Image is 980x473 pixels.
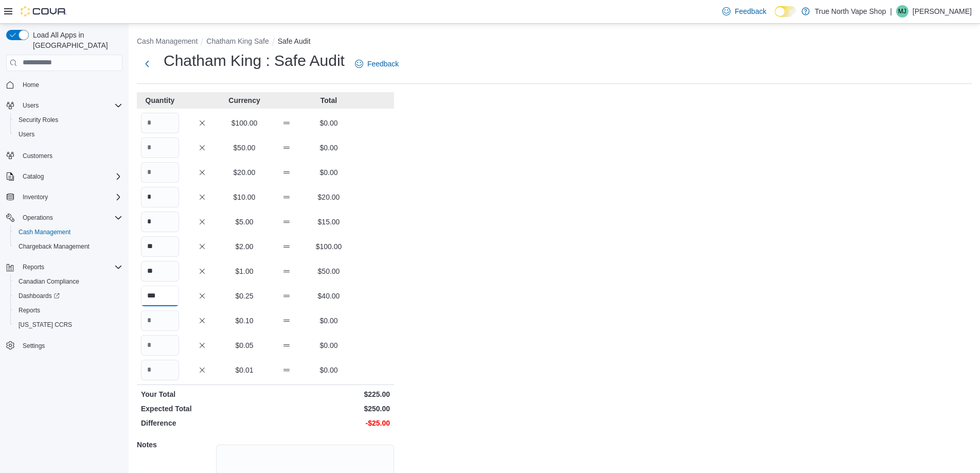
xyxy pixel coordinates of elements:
button: Users [10,127,127,142]
p: $20.00 [225,167,263,178]
p: $0.10 [225,316,263,326]
input: Quantity [141,113,179,133]
button: Users [19,99,43,112]
span: Catalog [19,170,122,183]
span: Dashboards [19,292,60,300]
h5: Notes [137,434,214,455]
p: $50.00 [310,266,348,276]
p: $0.05 [225,340,263,351]
a: Chargeback Management [14,240,94,253]
span: Dashboards [14,290,122,302]
span: Canadian Compliance [19,277,79,286]
p: Quantity [141,95,179,106]
a: Settings [19,340,49,352]
nav: An example of EuiBreadcrumbs [137,36,972,48]
input: Quantity [141,236,179,257]
a: Users [14,128,39,141]
span: Settings [23,342,45,350]
p: $225.00 [268,389,390,399]
input: Quantity [141,261,179,282]
span: Reports [14,304,122,317]
button: Catalog [19,170,48,183]
div: Michael James Kozlof [896,5,908,17]
span: Customers [19,149,122,162]
button: Cash Management [10,225,127,239]
button: Canadian Compliance [10,274,127,289]
a: Security Roles [14,114,62,126]
button: Chargeback Management [10,239,127,254]
p: Currency [225,95,263,106]
span: Home [19,78,122,91]
span: Users [19,130,34,138]
a: Canadian Compliance [14,275,83,288]
button: Reports [10,303,127,318]
a: [US_STATE] CCRS [14,319,76,331]
p: $5.00 [225,217,263,227]
img: Cova [21,6,67,16]
button: Reports [19,261,48,273]
button: Home [2,77,127,92]
p: $15.00 [310,217,348,227]
span: Operations [23,214,53,222]
span: Inventory [23,193,48,201]
a: Feedback [718,1,770,22]
input: Quantity [141,137,179,158]
span: Reports [19,261,122,273]
input: Quantity [141,360,179,380]
a: Cash Management [14,226,75,238]
span: Users [14,128,122,141]
p: | [890,5,892,17]
button: Settings [2,338,127,353]
p: $50.00 [225,143,263,153]
button: Operations [19,212,57,224]
p: $0.00 [310,143,348,153]
span: Chargeback Management [19,242,90,251]
button: Customers [2,148,127,163]
p: Total [310,95,348,106]
p: $1.00 [225,266,263,276]
span: Users [19,99,122,112]
a: Feedback [351,54,403,74]
input: Dark Mode [775,6,796,17]
input: Quantity [141,187,179,207]
span: Load All Apps in [GEOGRAPHIC_DATA] [29,30,122,50]
span: Security Roles [14,114,122,126]
span: Users [23,101,39,110]
button: Chatham King Safe [206,37,269,45]
button: Cash Management [137,37,198,45]
p: $2.00 [225,241,263,252]
a: Dashboards [10,289,127,303]
button: Operations [2,211,127,225]
span: Reports [23,263,44,271]
p: Your Total [141,389,263,399]
p: Expected Total [141,404,263,414]
p: $20.00 [310,192,348,202]
span: Inventory [19,191,122,203]
span: Feedback [735,6,766,16]
h1: Chatham King : Safe Audit [164,50,345,71]
p: [PERSON_NAME] [913,5,972,17]
p: $0.00 [310,167,348,178]
button: Inventory [19,191,52,203]
span: Operations [19,212,122,224]
span: Settings [19,339,122,352]
input: Quantity [141,286,179,306]
span: Washington CCRS [14,319,122,331]
p: $0.00 [310,118,348,128]
p: Difference [141,418,263,428]
span: Chargeback Management [14,240,122,253]
span: Catalog [23,172,44,181]
p: $250.00 [268,404,390,414]
p: True North Vape Shop [815,5,886,17]
a: Home [19,79,43,91]
p: -$25.00 [268,418,390,428]
a: Customers [19,150,57,162]
span: MJ [898,5,906,17]
button: Inventory [2,190,127,204]
input: Quantity [141,335,179,356]
span: Home [23,81,39,89]
button: Security Roles [10,113,127,127]
span: Dark Mode [775,17,775,17]
button: Reports [2,260,127,274]
a: Dashboards [14,290,64,302]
